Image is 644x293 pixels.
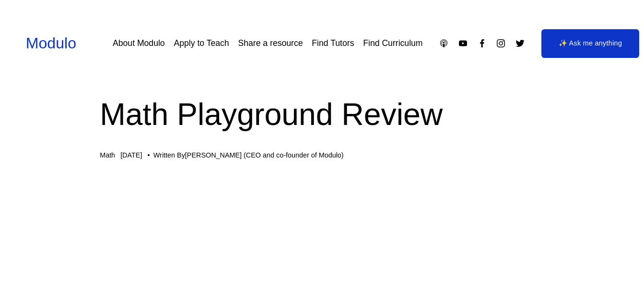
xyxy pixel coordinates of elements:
[113,35,165,52] a: About Modulo
[458,38,468,48] a: YouTube
[153,151,344,159] div: Written By
[120,151,142,159] span: [DATE]
[238,35,303,52] a: Share a resource
[100,151,115,159] a: Math
[174,35,229,52] a: Apply to Teach
[363,35,422,52] a: Find Curriculum
[312,35,354,52] a: Find Tutors
[100,93,544,136] h1: Math Playground Review
[515,38,525,48] a: Twitter
[185,151,344,159] a: [PERSON_NAME] (CEO and co-founder of Modulo)
[477,38,487,48] a: Facebook
[541,29,639,58] a: ✨ Ask me anything
[496,38,506,48] a: Instagram
[439,38,449,48] a: Apple Podcasts
[26,34,76,52] a: Modulo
